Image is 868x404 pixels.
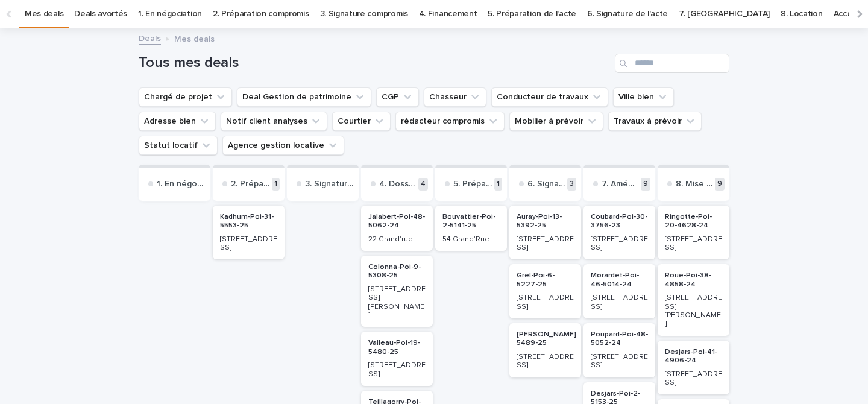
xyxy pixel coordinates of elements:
button: Adresse bien [139,112,216,131]
button: Travaux à prévoir [608,112,702,131]
a: Poupard-Poi-48-5052-24[STREET_ADDRESS] [583,323,655,377]
a: Deals [139,31,161,45]
a: Jalabert-Poi-48-5062-2422 Grand'rue [361,206,433,251]
a: Valleau-Poi-19-5480-25[STREET_ADDRESS] [361,332,433,386]
p: Morardet-Poi-46-5014-24 [591,271,648,289]
p: Jalabert-Poi-48-5062-24 [368,213,426,230]
button: Ville bien [613,87,674,107]
p: Auray-Poi-13-5392-25 [517,213,574,230]
p: 1 [272,178,280,191]
p: [STREET_ADDRESS] [517,294,574,311]
a: Desjars-Poi-41-4906-24[STREET_ADDRESS] [658,341,729,395]
button: Courtier [332,112,391,131]
button: rédacteur compromis [395,112,505,131]
a: Coubard-Poi-30-3756-23[STREET_ADDRESS] [583,206,655,260]
p: 3 [567,178,576,191]
p: Roue-Poi-38-4858-24 [665,271,722,289]
a: Bouvattier-Poi-2-5141-2554 Grand'Rue [435,206,507,251]
button: Deal Gestion de patrimoine [237,87,371,107]
a: Grel-Poi-6-5227-25[STREET_ADDRESS] [509,264,581,318]
p: [STREET_ADDRESS] [220,235,277,253]
h1: Tous mes deals [139,54,610,72]
button: Conducteur de travaux [491,87,608,107]
p: 8. Mise en loc et gestion [676,179,712,189]
a: Ringotte-Poi-20-4628-24[STREET_ADDRESS] [658,206,729,260]
p: Bouvattier-Poi-2-5141-25 [442,213,500,230]
p: Coubard-Poi-30-3756-23 [591,213,648,230]
p: 1. En négociation [157,179,206,189]
button: Mobilier à prévoir [509,112,603,131]
p: 9 [641,178,650,191]
p: [STREET_ADDRESS] [591,235,648,253]
p: 6. Signature de l'acte notarié [527,179,565,189]
button: Statut locatif [139,136,218,155]
p: Valleau-Poi-19-5480-25 [368,339,426,356]
p: [STREET_ADDRESS] [368,361,426,379]
button: Chargé de projet [139,87,232,107]
p: 2. Préparation compromis [231,179,269,189]
p: Kadhum-Poi-31-5553-25 [220,213,277,230]
button: CGP [376,87,419,107]
p: 22 Grand'rue [368,235,426,244]
p: 4. Dossier de financement [379,179,416,189]
input: Search [615,54,729,73]
p: [STREET_ADDRESS] [517,353,574,370]
p: [STREET_ADDRESS] [665,235,722,253]
a: Auray-Poi-13-5392-25[STREET_ADDRESS] [509,206,581,260]
p: [PERSON_NAME]-20-5489-25 [517,330,591,348]
button: Chasseur [424,87,486,107]
a: Morardet-Poi-46-5014-24[STREET_ADDRESS] [583,264,655,318]
p: Mes deals [174,31,215,45]
p: 4 [418,178,428,191]
p: [STREET_ADDRESS] [591,353,648,370]
a: Colonna-Poi-9-5308-25[STREET_ADDRESS][PERSON_NAME] [361,256,433,327]
p: 9 [715,178,725,191]
p: 5. Préparation de l'acte notarié [453,179,492,189]
p: [STREET_ADDRESS][PERSON_NAME] [368,285,426,320]
p: [STREET_ADDRESS][PERSON_NAME] [665,294,722,329]
button: Notif client analyses [221,112,327,131]
p: 1 [494,178,502,191]
button: Agence gestion locative [222,136,344,155]
p: Ringotte-Poi-20-4628-24 [665,213,722,230]
p: Poupard-Poi-48-5052-24 [591,330,648,348]
p: 3. Signature compromis [305,179,354,189]
a: Roue-Poi-38-4858-24[STREET_ADDRESS][PERSON_NAME] [658,264,729,335]
p: Colonna-Poi-9-5308-25 [368,263,426,280]
p: [STREET_ADDRESS] [517,235,574,253]
a: Kadhum-Poi-31-5553-25[STREET_ADDRESS] [213,206,285,260]
p: Desjars-Poi-41-4906-24 [665,348,722,365]
p: [STREET_ADDRESS] [665,370,722,388]
a: [PERSON_NAME]-20-5489-25[STREET_ADDRESS] [509,323,581,377]
p: [STREET_ADDRESS] [591,294,648,311]
p: Grel-Poi-6-5227-25 [517,271,574,289]
p: 7. Aménagements et travaux [602,179,638,189]
p: 54 Grand'Rue [442,235,500,244]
